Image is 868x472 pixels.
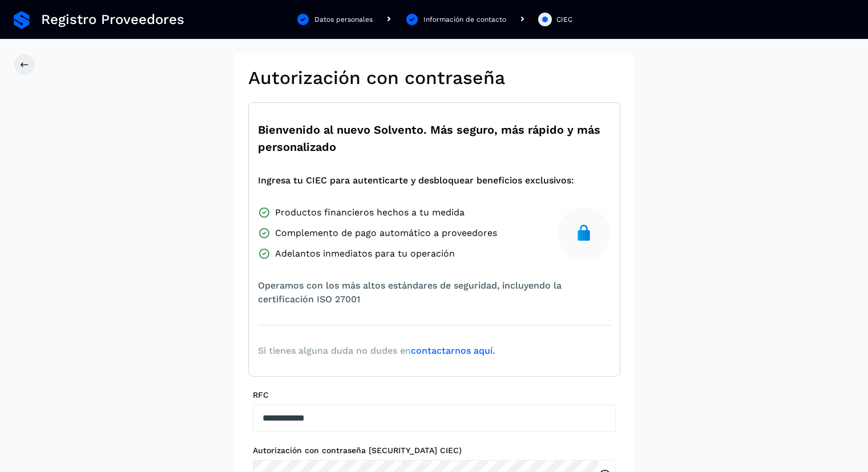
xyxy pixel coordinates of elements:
[248,67,620,89] h2: Autorización con contraseña
[258,121,611,155] span: Bienvenido al nuevo Solvento. Más seguro, más rápido y más personalizado
[411,345,495,356] a: contactarnos aquí.
[258,344,495,358] span: Si tienes alguna duda no dudes en
[41,11,184,28] span: Registro Proveedores
[253,446,616,455] label: Autorización con contraseña [SECURITY_DATA] CIEC)
[423,14,506,25] div: Información de contacto
[258,174,574,187] span: Ingresa tu CIEC para autenticarte y desbloquear beneficios exclusivos:
[556,14,572,25] div: CIEC
[253,390,616,400] label: RFC
[275,226,497,240] span: Complemento de pago automático a proveedores
[275,206,465,219] span: Productos financieros hechos a tu medida
[258,279,611,306] span: Operamos con los más altos estándares de seguridad, incluyendo la certificación ISO 27001
[314,14,373,25] div: Datos personales
[575,224,593,242] img: secure
[275,247,455,261] span: Adelantos inmediatos para tu operación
